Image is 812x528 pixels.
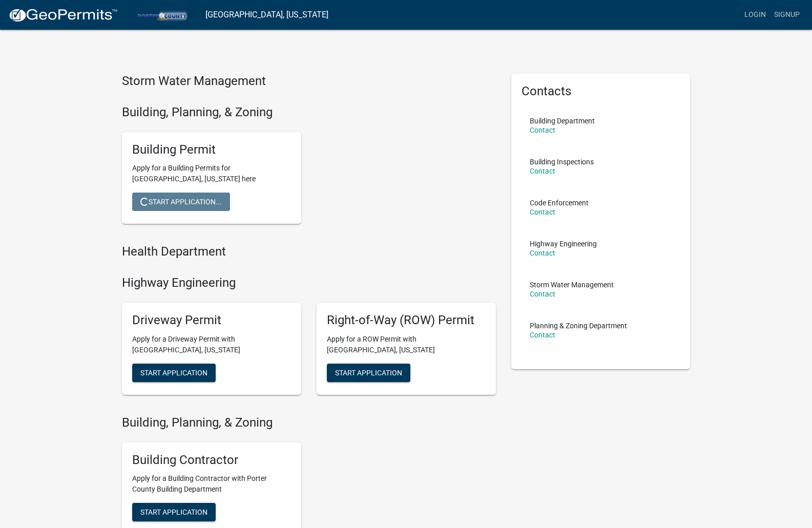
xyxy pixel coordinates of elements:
a: Contact [530,290,555,298]
p: Planning & Zoning Department [530,322,627,329]
button: Start Application [132,503,216,521]
h5: Driveway Permit [132,313,291,328]
a: Contact [530,126,555,134]
h4: Building, Planning, & Zoning [122,415,496,430]
span: Start Application... [140,198,222,206]
h4: Storm Water Management [122,74,496,89]
p: Code Enforcement [530,199,589,206]
h5: Building Permit [132,142,291,157]
a: Signup [770,5,804,25]
span: Start Application [335,368,402,376]
button: Start Application [327,364,410,382]
p: Apply for a ROW Permit with [GEOGRAPHIC_DATA], [US_STATE] [327,334,486,355]
a: Contact [530,249,555,257]
h4: Highway Engineering [122,276,496,290]
span: Start Application [140,508,207,516]
a: Contact [530,167,555,175]
p: Apply for a Building Contractor with Porter County Building Department [132,473,291,495]
a: [GEOGRAPHIC_DATA], [US_STATE] [205,6,328,24]
p: Highway Engineering [530,240,597,247]
p: Building Department [530,117,595,124]
h5: Right-of-Way (ROW) Permit [327,313,486,328]
p: Storm Water Management [530,281,614,288]
button: Start Application... [132,193,230,211]
h5: Contacts [522,84,680,99]
h4: Building, Planning, & Zoning [122,105,496,120]
span: Start Application [140,368,207,376]
h4: Health Department [122,244,496,259]
img: Porter County, Indiana [126,8,197,22]
p: Apply for a Building Permits for [GEOGRAPHIC_DATA], [US_STATE] here [132,163,291,184]
button: Start Application [132,364,216,382]
a: Contact [530,208,555,216]
a: Login [740,5,770,25]
h5: Building Contractor [132,453,291,468]
p: Building Inspections [530,158,594,165]
p: Apply for a Driveway Permit with [GEOGRAPHIC_DATA], [US_STATE] [132,334,291,355]
a: Contact [530,331,555,339]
